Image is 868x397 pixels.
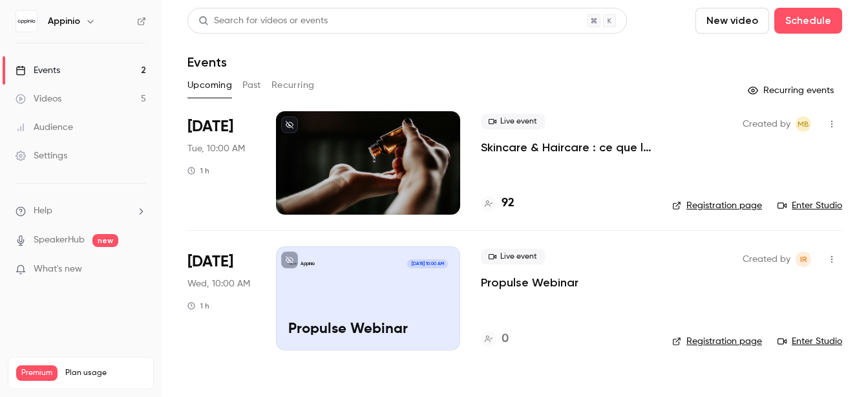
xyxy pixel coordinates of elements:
[800,252,807,267] span: IR
[276,246,460,350] a: Propulse WebinarAppinio[DATE] 10:00 AMPropulse Webinar
[778,335,842,348] a: Enter Studio
[481,140,651,155] a: Skincare & Haircare : ce que la Gen Z attend vraiment des marques
[187,142,245,155] span: Tue, 10:00 AM
[48,15,80,28] h6: Appinio
[187,75,232,96] button: Upcoming
[16,11,37,32] img: Appinio
[65,368,145,378] span: Plan usage
[92,234,118,247] span: new
[34,233,85,247] a: SpeakerHub
[16,64,60,77] div: Events
[271,75,315,96] button: Recurring
[481,249,545,264] span: Live event
[16,365,58,381] span: Premium
[16,204,146,218] li: help-dropdown-opener
[131,264,146,275] iframe: Noticeable Trigger
[796,252,811,267] span: Isabella Rentería Berrospe
[502,195,514,212] h4: 92
[742,80,842,101] button: Recurring events
[695,8,769,34] button: New video
[796,116,811,132] span: Margot Bres
[481,275,578,290] a: Propulse Webinar
[187,111,255,215] div: Sep 9 Tue, 11:00 AM (Europe/Paris)
[288,321,448,338] p: Propulse Webinar
[187,252,233,272] span: [DATE]
[481,330,509,348] a: 0
[187,116,233,137] span: [DATE]
[502,330,509,348] h4: 0
[481,114,545,129] span: Live event
[187,166,209,176] div: 1 h
[672,199,762,212] a: Registration page
[672,335,762,348] a: Registration page
[34,204,52,218] span: Help
[798,116,809,132] span: MB
[187,277,250,290] span: Wed, 10:00 AM
[16,121,73,134] div: Audience
[187,301,209,311] div: 1 h
[16,149,67,162] div: Settings
[187,246,255,350] div: Sep 17 Wed, 11:00 AM (Europe/Madrid)
[774,8,842,34] button: Schedule
[407,259,447,268] span: [DATE] 10:00 AM
[34,263,82,276] span: What's new
[778,199,842,212] a: Enter Studio
[16,92,61,105] div: Videos
[743,116,790,132] span: Created by
[242,75,261,96] button: Past
[481,195,514,212] a: 92
[187,54,227,70] h1: Events
[301,261,315,267] p: Appinio
[198,14,328,28] div: Search for videos or events
[743,252,790,267] span: Created by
